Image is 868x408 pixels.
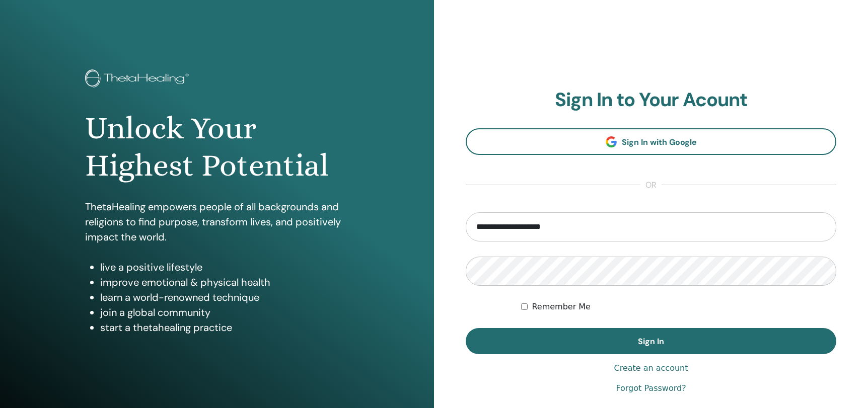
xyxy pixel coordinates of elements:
[640,179,662,191] span: or
[466,328,836,354] button: Sign In
[622,137,697,147] span: Sign In with Google
[100,320,349,335] li: start a thetahealing practice
[466,128,836,155] a: Sign In with Google
[85,199,349,244] p: ThetaHealing empowers people of all backgrounds and religions to find purpose, transform lives, a...
[638,336,664,347] span: Sign In
[100,305,349,320] li: join a global community
[100,290,349,305] li: learn a world-renowned technique
[532,301,591,313] label: Remember Me
[100,275,349,290] li: improve emotional & physical health
[616,382,686,394] a: Forgot Password?
[85,110,349,185] h1: Unlock Your Highest Potential
[100,260,349,275] li: live a positive lifestyle
[614,362,688,374] a: Create an account
[466,89,836,112] h2: Sign In to Your Acount
[521,301,836,313] div: Keep me authenticated indefinitely or until I manually logout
